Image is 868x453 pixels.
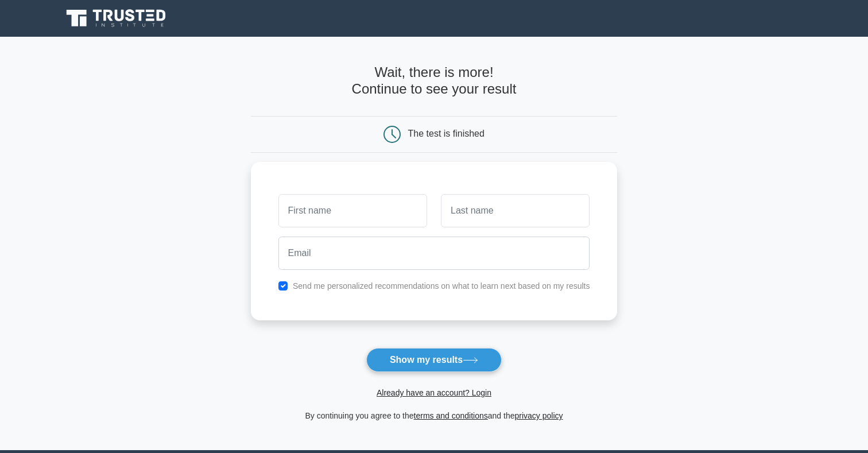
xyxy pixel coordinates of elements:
[515,411,563,420] a: privacy policy
[414,411,488,420] a: terms and conditions
[441,194,590,227] input: Last name
[244,409,625,423] div: By continuing you agree to the and the
[293,281,590,291] label: Send me personalized recommendations on what to learn next based on my results
[377,388,491,397] a: Already have an account? Login
[366,348,502,372] button: Show my results
[278,194,427,227] input: First name
[408,129,485,138] div: The test is finished
[278,237,590,270] input: Email
[251,64,618,98] h4: Wait, there is more! Continue to see your result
